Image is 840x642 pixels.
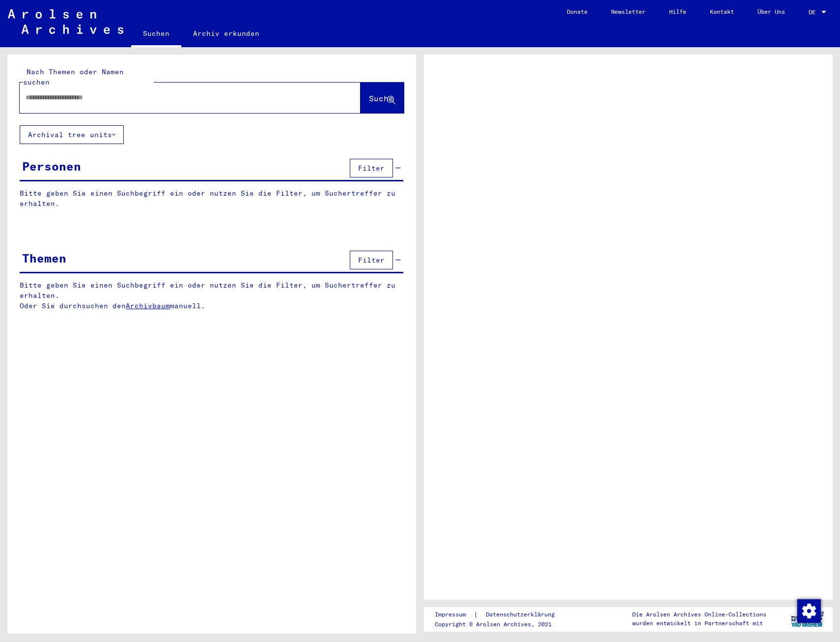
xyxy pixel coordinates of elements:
[435,610,566,620] div: |
[20,280,404,311] p: Bitte geben Sie einen Suchbegriff ein oder nutzen Sie die Filter, um Suchertreffer zu erhalten. O...
[435,620,566,629] p: Copyright © Arolsen Archives, 2021
[632,610,766,619] p: Die Arolsen Archives Online-Collections
[181,22,271,45] a: Archiv erkunden
[478,610,566,620] a: Datenschutzerklärung
[789,607,826,631] img: yv_logo.png
[8,9,123,34] img: Arolsen_neg.svg
[350,251,393,269] button: Filter
[131,22,181,47] a: Suchen
[797,599,820,622] div: Zustimmung ändern
[22,157,81,175] div: Personen
[350,159,393,177] button: Filter
[632,619,766,628] p: wurden entwickelt in Partnerschaft mit
[20,188,403,209] p: Bitte geben Sie einen Suchbegriff ein oder nutzen Sie die Filter, um Suchertreffer zu erhalten.
[358,256,385,264] span: Filter
[20,125,124,144] button: Archival tree units
[358,164,385,173] span: Filter
[23,67,124,87] mat-label: Nach Themen oder Namen suchen
[126,301,170,310] a: Archivbaum
[369,93,393,103] span: Suche
[22,249,66,267] div: Themen
[809,9,819,16] span: DE
[797,599,821,623] img: Zustimmung ändern
[435,610,474,620] a: Impressum
[361,83,404,113] button: Suche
